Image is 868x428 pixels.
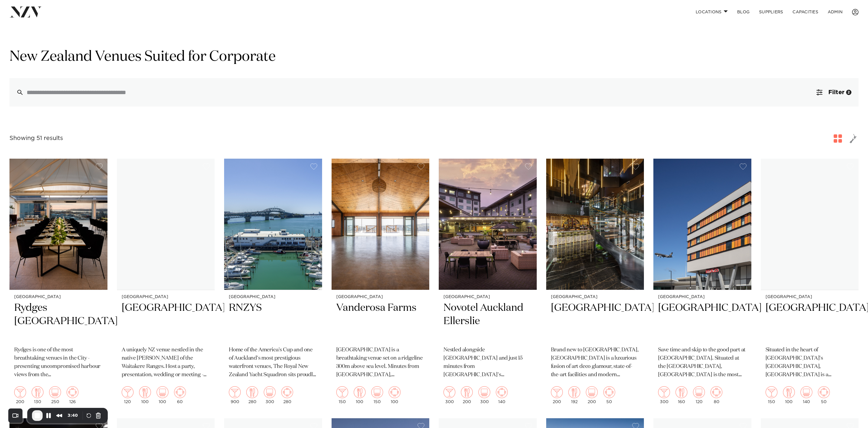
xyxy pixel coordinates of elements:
img: meeting.png [174,386,186,398]
p: Brand new to [GEOGRAPHIC_DATA], [GEOGRAPHIC_DATA] is a luxurious fusion of art deco glamour, stat... [551,346,639,379]
img: cocktail.png [122,386,134,398]
img: meeting.png [67,386,78,398]
div: 300 [658,386,670,404]
small: [GEOGRAPHIC_DATA] [336,295,425,299]
h2: [GEOGRAPHIC_DATA] [658,301,747,341]
img: theatre.png [264,386,276,398]
div: 150 [336,386,348,404]
div: 100 [157,386,168,404]
img: dining.png [32,386,44,398]
small: [GEOGRAPHIC_DATA] [229,295,317,299]
div: 140 [801,386,812,404]
div: 900 [229,386,241,404]
img: theatre.png [371,386,383,398]
p: [GEOGRAPHIC_DATA] is a breathtaking venue set on a ridgeline 300m above sea level. Minutes from [... [336,346,425,379]
div: 120 [122,386,134,404]
h2: Vanderosa Farms [336,301,425,341]
small: [GEOGRAPHIC_DATA] [14,295,103,299]
a: [GEOGRAPHIC_DATA] Vanderosa Farms [GEOGRAPHIC_DATA] is a breathtaking venue set on a ridgeline 30... [332,159,430,409]
small: [GEOGRAPHIC_DATA] [122,295,210,299]
div: 140 [496,386,508,404]
div: 200 [461,386,473,404]
a: ADMIN [823,6,847,18]
div: 280 [246,386,258,404]
div: 192 [568,386,580,404]
img: nzv-logo.png [9,7,42,17]
a: [GEOGRAPHIC_DATA] [GEOGRAPHIC_DATA] Brand new to [GEOGRAPHIC_DATA], [GEOGRAPHIC_DATA] is a luxuri... [546,159,644,409]
div: 200 [551,386,563,404]
div: 130 [32,386,44,404]
img: cocktail.png [443,386,455,398]
h1: New Zealand Venues Suited for Corporate [9,48,859,66]
div: Showing 51 results [9,134,63,143]
h2: [GEOGRAPHIC_DATA] [122,301,210,341]
div: 200 [14,386,26,404]
button: Filter2 [809,78,859,107]
div: 100 [354,386,366,404]
div: 50 [603,386,615,404]
div: 200 [586,386,598,404]
a: [GEOGRAPHIC_DATA] [GEOGRAPHIC_DATA] Save time and skip to the good part at [GEOGRAPHIC_DATA]. Sit... [653,159,751,409]
a: [GEOGRAPHIC_DATA] Rydges [GEOGRAPHIC_DATA] Rydges is one of the most breathtaking venues in the C... [9,159,107,409]
img: cocktail.png [229,386,241,398]
img: cocktail.png [14,386,26,398]
div: 126 [67,386,78,404]
img: meeting.png [711,386,722,398]
div: 100 [783,386,795,404]
h2: Novotel Auckland Ellerslie [443,301,532,341]
div: 300 [478,386,490,404]
div: 160 [676,386,687,404]
a: [GEOGRAPHIC_DATA] [GEOGRAPHIC_DATA] A uniquely NZ venue nestled in the native [PERSON_NAME] of th... [117,159,215,409]
h2: [GEOGRAPHIC_DATA] [766,301,854,341]
div: 100 [389,386,401,404]
img: theatre.png [49,386,61,398]
p: Situated in the heart of [GEOGRAPHIC_DATA]'s [GEOGRAPHIC_DATA], [GEOGRAPHIC_DATA] is a contempora... [766,346,854,379]
img: cocktail.png [336,386,348,398]
small: [GEOGRAPHIC_DATA] [443,295,532,299]
div: 50 [818,386,830,404]
a: Locations [691,6,732,18]
img: dining.png [783,386,795,398]
a: SUPPLIERS [754,6,788,18]
div: 2 [846,90,851,95]
img: meeting.png [496,386,508,398]
img: theatre.png [801,386,812,398]
img: cocktail.png [551,386,563,398]
img: theatre.png [478,386,490,398]
img: theatre.png [586,386,598,398]
span: Filter [828,89,844,95]
img: cocktail.png [658,386,670,398]
div: 80 [711,386,722,404]
small: [GEOGRAPHIC_DATA] [658,295,747,299]
small: [GEOGRAPHIC_DATA] [766,295,854,299]
h2: [GEOGRAPHIC_DATA] [551,301,639,341]
img: dining.png [461,386,473,398]
img: dining.png [354,386,366,398]
img: cocktail.png [766,386,777,398]
img: dining.png [246,386,258,398]
p: Rydges is one of the most breathtaking venues in the City - presenting uncompromised harbour view... [14,346,103,379]
h2: RNZYS [229,301,317,341]
img: dining.png [568,386,580,398]
a: [GEOGRAPHIC_DATA] RNZYS Home of the America's Cup and one of Auckland's most prestigious waterfro... [224,159,322,409]
img: meeting.png [818,386,830,398]
div: 150 [371,386,383,404]
img: meeting.png [603,386,615,398]
small: [GEOGRAPHIC_DATA] [551,295,639,299]
div: 300 [264,386,276,404]
p: Nestled alongside [GEOGRAPHIC_DATA] and just 15 minutes from [GEOGRAPHIC_DATA]'s [GEOGRAPHIC_DATA... [443,346,532,379]
div: 100 [139,386,151,404]
a: [GEOGRAPHIC_DATA] [GEOGRAPHIC_DATA] Situated in the heart of [GEOGRAPHIC_DATA]'s [GEOGRAPHIC_DATA... [761,159,859,409]
div: 120 [693,386,705,404]
img: theatre.png [693,386,705,398]
img: dining.png [139,386,151,398]
div: 150 [766,386,777,404]
div: 300 [443,386,455,404]
img: meeting.png [389,386,401,398]
a: [GEOGRAPHIC_DATA] Novotel Auckland Ellerslie Nestled alongside [GEOGRAPHIC_DATA] and just 15 minu... [439,159,537,409]
p: A uniquely NZ venue nestled in the native [PERSON_NAME] of the Waitakere Ranges. Host a party, pr... [122,346,210,379]
h2: Rydges [GEOGRAPHIC_DATA] [14,301,103,341]
div: 250 [49,386,61,404]
a: BLOG [732,6,754,18]
img: meeting.png [281,386,293,398]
